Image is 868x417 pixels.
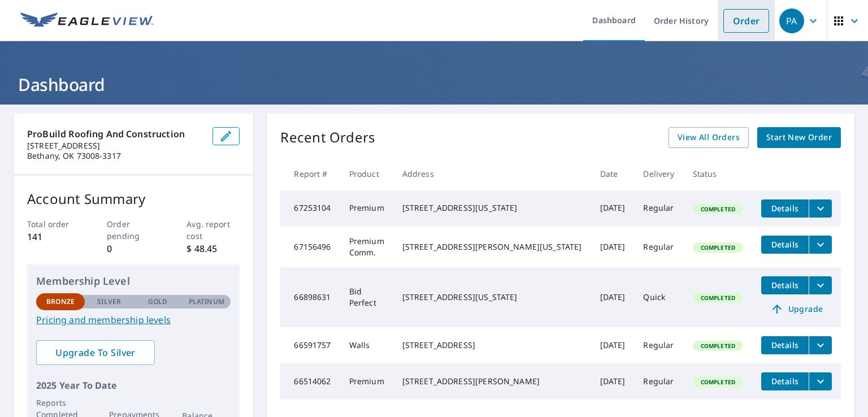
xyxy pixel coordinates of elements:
[340,267,393,327] td: Bid Perfect
[402,376,582,387] div: [STREET_ADDRESS][PERSON_NAME]
[591,327,635,363] td: [DATE]
[45,346,146,359] span: Upgrade To Silver
[591,190,635,227] td: [DATE]
[107,218,160,242] p: Order pending
[36,273,231,289] p: Membership Level
[766,131,832,145] span: Start New Order
[27,218,80,230] p: Total order
[402,292,582,303] div: [STREET_ADDRESS][US_STATE]
[761,300,832,318] a: Upgrade
[14,73,854,96] h1: Dashboard
[634,227,683,267] td: Regular
[36,340,155,365] a: Upgrade To Silver
[280,267,340,327] td: 66898631
[591,363,635,399] td: [DATE]
[761,236,809,254] button: detailsBtn-67156496
[340,363,393,399] td: Premium
[768,203,802,214] span: Details
[768,239,802,250] span: Details
[27,127,203,141] p: ProBuild Roofing and Construction
[669,127,749,148] a: View All Orders
[634,363,683,399] td: Regular
[148,297,167,307] p: Gold
[280,327,340,363] td: 66591757
[402,202,582,214] div: [STREET_ADDRESS][US_STATE]
[107,242,160,255] p: 0
[694,342,742,350] span: Completed
[340,227,393,267] td: Premium Comm.
[809,236,832,254] button: filesDropdownBtn-67156496
[27,151,203,161] p: Bethany, OK 73008-3317
[591,227,635,267] td: [DATE]
[768,376,802,386] span: Details
[27,141,203,151] p: [STREET_ADDRESS]
[280,127,375,148] p: Recent Orders
[694,378,742,386] span: Completed
[678,131,740,145] span: View All Orders
[761,199,809,218] button: detailsBtn-67253104
[634,157,683,190] th: Delivery
[591,157,635,190] th: Date
[761,372,809,390] button: detailsBtn-66514062
[779,8,804,33] div: PA
[723,9,769,33] a: Order
[684,157,752,190] th: Status
[186,242,240,255] p: $ 48.45
[340,327,393,363] td: Walls
[768,280,802,290] span: Details
[634,327,683,363] td: Regular
[768,302,825,316] span: Upgrade
[393,157,591,190] th: Address
[280,157,340,190] th: Report #
[280,227,340,267] td: 67156496
[20,12,154,29] img: EV Logo
[280,363,340,399] td: 66514062
[97,297,121,307] p: Silver
[809,372,832,390] button: filesDropdownBtn-66514062
[591,267,635,327] td: [DATE]
[340,190,393,227] td: Premium
[768,340,802,350] span: Details
[27,230,80,244] p: 141
[634,190,683,227] td: Regular
[46,297,75,307] p: Bronze
[340,157,393,190] th: Product
[634,267,683,327] td: Quick
[809,276,832,294] button: filesDropdownBtn-66898631
[402,241,582,253] div: [STREET_ADDRESS][PERSON_NAME][US_STATE]
[36,313,231,327] a: Pricing and membership levels
[761,336,809,354] button: detailsBtn-66591757
[36,379,231,392] p: 2025 Year To Date
[694,205,742,213] span: Completed
[694,244,742,251] span: Completed
[694,294,742,302] span: Completed
[189,297,224,307] p: Platinum
[186,218,240,242] p: Avg. report cost
[757,127,841,148] a: Start New Order
[761,276,809,294] button: detailsBtn-66898631
[402,340,582,351] div: [STREET_ADDRESS]
[809,336,832,354] button: filesDropdownBtn-66591757
[280,190,340,227] td: 67253104
[27,189,240,209] p: Account Summary
[809,199,832,218] button: filesDropdownBtn-67253104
